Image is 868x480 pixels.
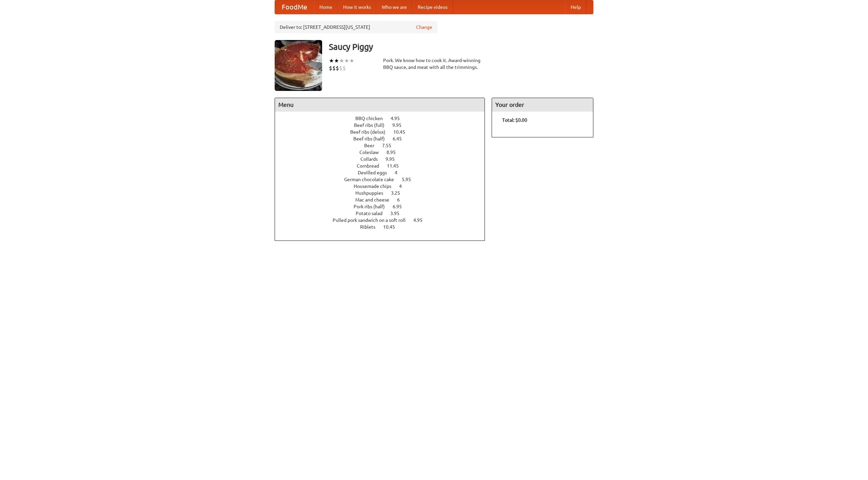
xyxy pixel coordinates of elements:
span: 6 [397,197,407,203]
li: $ [332,64,336,72]
span: Hushpuppies [355,190,390,196]
span: Mac and cheese [355,197,396,203]
span: Beer [364,143,381,148]
span: 4 [399,184,409,189]
span: Cornbread [357,163,386,169]
a: Beef ribs (delux) 10.45 [350,129,418,135]
li: ★ [334,57,339,64]
li: ★ [339,57,344,64]
a: Home [314,0,338,14]
span: Pork ribs (half) [354,204,392,209]
span: 3.25 [391,190,407,196]
span: 6.95 [393,204,409,209]
span: German chocolate cake [344,177,401,182]
span: Potato salad [356,211,389,216]
span: 7.55 [382,143,398,148]
a: Devilled eggs 4 [358,170,410,175]
li: ★ [344,57,349,64]
a: German chocolate cake 5.95 [344,177,423,182]
span: Collards [360,156,384,162]
li: ★ [349,57,354,64]
span: 10.45 [383,224,402,230]
span: BBQ chicken [355,116,390,121]
span: Beef ribs (half) [353,136,392,141]
a: Pork ribs (half) 6.95 [354,204,414,209]
span: 10.45 [393,129,412,135]
h3: Saucy Piggy [329,40,593,54]
span: 5.95 [402,177,418,182]
li: $ [329,64,332,72]
span: Housemade chips [354,184,398,189]
a: Beer 7.55 [364,143,404,148]
span: Devilled eggs [358,170,394,175]
a: Hushpuppies 3.25 [355,190,413,196]
span: 9.95 [386,156,401,162]
span: Beef ribs (full) [354,122,391,128]
span: 3.95 [390,211,406,216]
li: $ [339,64,342,72]
h4: Your order [492,98,593,112]
a: Collards 9.95 [360,156,407,162]
a: Help [565,0,586,14]
a: Housemade chips 4 [354,184,414,189]
span: Riblets [360,224,382,230]
a: Who we are [376,0,412,14]
b: Total: $0.00 [502,117,527,123]
span: 8.95 [387,150,402,155]
li: ★ [329,57,334,64]
a: Pulled pork sandwich on a soft roll 4.95 [333,217,435,223]
a: Coleslaw 8.95 [359,150,408,155]
span: Coleslaw [359,150,386,155]
a: FoodMe [275,0,314,14]
span: 4.95 [413,217,429,223]
img: angular.jpg [275,40,322,91]
span: 6.45 [393,136,409,141]
a: Beef ribs (full) 9.95 [354,122,414,128]
div: Deliver to: [STREET_ADDRESS][US_STATE] [275,21,437,33]
a: Potato salad 3.95 [356,211,412,216]
a: Recipe videos [412,0,453,14]
span: 4.95 [391,116,407,121]
a: Change [416,24,432,31]
a: Riblets 10.45 [360,224,408,230]
a: Mac and cheese 6 [355,197,412,203]
span: 9.95 [392,122,408,128]
span: Beef ribs (delux) [350,129,392,135]
a: Cornbread 11.45 [357,163,411,169]
h4: Menu [275,98,485,112]
span: 4 [395,170,404,175]
span: 11.45 [387,163,406,169]
div: Pork. We know how to cook it. Award-winning BBQ sauce, and meat with all the trimmings. [383,57,485,71]
a: How it works [338,0,376,14]
span: Pulled pork sandwich on a soft roll [333,217,412,223]
li: $ [342,64,346,72]
li: $ [336,64,339,72]
a: BBQ chicken 4.95 [355,116,412,121]
a: Beef ribs (half) 6.45 [353,136,414,141]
